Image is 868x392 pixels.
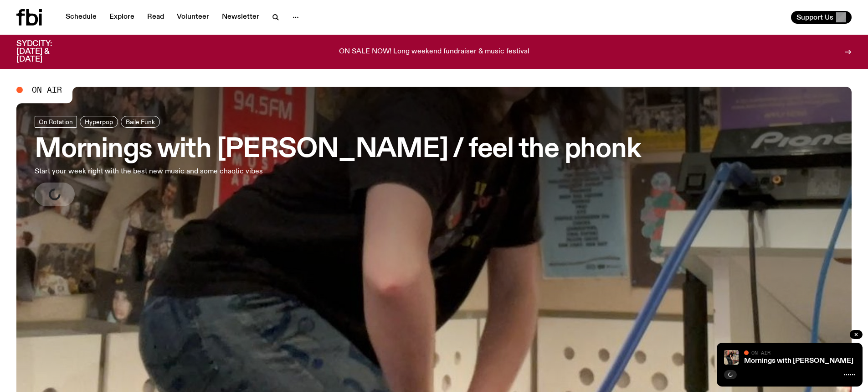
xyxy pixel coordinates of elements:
[142,11,169,24] a: Read
[121,116,160,128] a: Baile Funk
[85,118,113,125] span: Hyperpop
[32,86,62,94] span: On Air
[35,166,268,177] p: Start your week right with the best new music and some chaotic vibes
[35,116,640,206] a: Mornings with [PERSON_NAME] / feel the phonkStart your week right with the best new music and som...
[216,11,265,24] a: Newsletter
[339,48,529,56] p: ON SALE NOW! Long weekend fundraiser & music festival
[724,350,739,365] img: An action shot of Jim throwing their ass back in the fbi studio. Their ass looks perfectly shaped...
[104,11,140,24] a: Explore
[126,118,155,125] span: Baile Funk
[80,116,118,128] a: Hyperpop
[39,118,73,125] span: On Rotation
[791,11,852,24] button: Support Us
[171,11,215,24] a: Volunteer
[35,116,77,128] a: On Rotation
[751,350,770,355] span: On Air
[35,137,640,162] h3: Mornings with [PERSON_NAME] / feel the phonk
[16,40,75,63] h3: SYDCITY: [DATE] & [DATE]
[796,13,833,21] span: Support Us
[60,11,102,24] a: Schedule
